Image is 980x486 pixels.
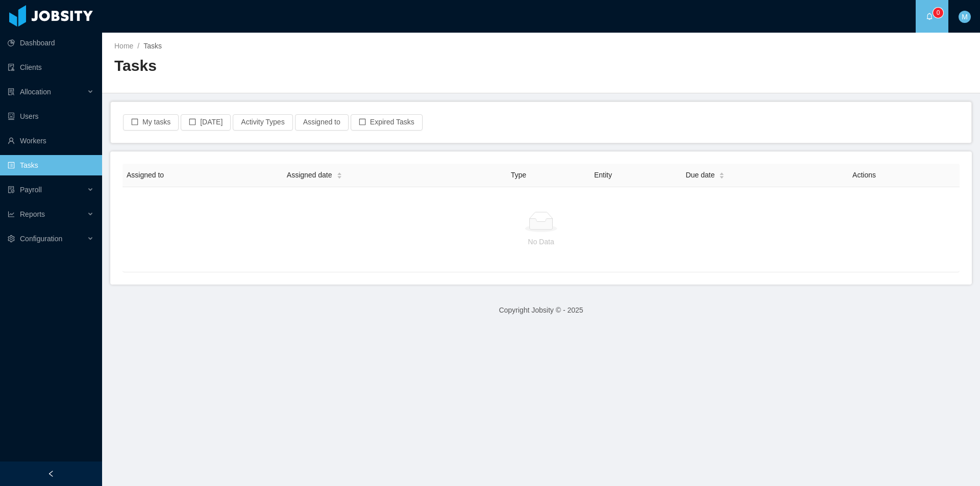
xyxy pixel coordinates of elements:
i: icon: caret-down [336,175,342,178]
span: Entity [594,171,612,179]
a: icon: auditClients [8,57,94,78]
span: Payroll [20,186,42,194]
a: Home [114,42,133,50]
a: icon: userWorkers [8,131,94,151]
button: icon: borderMy tasks [123,114,179,131]
span: Tasks [143,42,162,50]
button: icon: borderExpired Tasks [351,114,423,131]
a: icon: pie-chartDashboard [8,33,94,53]
span: Allocation [20,88,51,96]
span: Reports [20,210,45,218]
button: icon: border[DATE] [181,114,231,131]
i: icon: file-protect [8,186,15,193]
p: No Data [131,236,951,247]
i: icon: solution [8,88,15,95]
a: icon: robotUsers [8,106,94,126]
button: Activity Types [233,114,292,131]
h2: Tasks [114,56,541,76]
i: icon: line-chart [8,211,15,218]
sup: 0 [933,8,943,18]
span: Assigned to [127,171,164,179]
div: Sort [336,171,342,178]
a: icon: profileTasks [8,155,94,175]
button: Assigned to [295,114,349,131]
div: Sort [719,171,725,178]
span: Due date [685,170,715,181]
i: icon: setting [8,235,15,242]
span: Type [511,171,526,179]
i: icon: caret-down [719,175,725,178]
span: Assigned date [287,170,332,181]
span: Configuration [20,235,62,243]
span: / [137,42,139,50]
span: Actions [852,171,876,179]
span: M [962,11,968,23]
i: icon: caret-up [719,171,725,174]
i: icon: bell [926,13,933,20]
i: icon: caret-up [336,171,342,174]
footer: Copyright Jobsity © - 2025 [102,293,980,328]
